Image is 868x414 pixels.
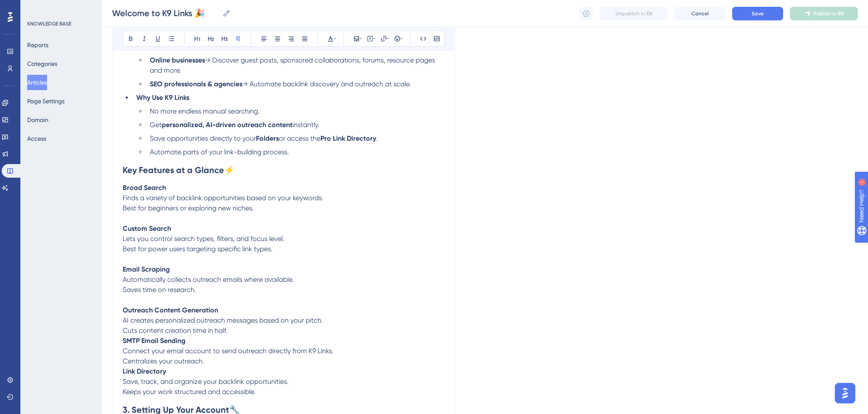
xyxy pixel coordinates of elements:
[123,275,294,284] span: Automatically collects outreach emails where available.
[814,10,844,17] span: Publish in EN
[691,10,709,17] span: Cancel
[376,134,378,142] span: .
[123,165,224,175] strong: Key Features at a Glance
[256,134,279,142] strong: Folders
[123,224,171,233] strong: Custom Search
[150,148,289,156] span: Automate parts of your link-building process.
[600,7,668,20] button: Unpublish in EN
[224,165,235,175] span: ⚡
[123,265,170,273] strong: Email Scraping
[27,75,47,90] button: Articles
[27,131,46,146] button: Access
[150,80,242,88] strong: SEO professionals & agencies
[59,4,62,11] div: 1
[123,194,323,202] span: Finds a variety of backlink opportunities based on your keywords.
[832,380,858,406] iframe: UserGuiding AI Assistant Launcher
[150,134,256,142] span: Save opportunities directly to your
[150,56,437,74] span: → Discover guest posts, sponsored collaborations, forums, resource pages and more.
[123,347,334,355] span: Connect your email account to send outreach directly from K9 Links.
[123,204,254,212] span: Best for beginners or exploring new niches.
[123,388,256,396] span: Keeps your work structured and accessible.
[674,7,725,20] button: Cancel
[123,326,228,335] span: Cuts content creation time in half.
[790,7,858,20] button: Publish in EN
[123,245,272,253] span: Best for power users targeting specific link types.
[150,56,205,64] strong: Online businesses
[112,7,219,19] input: Article Name
[123,184,166,192] strong: Broad Search
[123,306,218,314] strong: Outreach Content Generation
[279,134,320,142] span: or access the
[320,134,376,142] strong: Pro Link Directory
[292,121,320,129] span: instantly.
[20,2,53,12] span: Need Help?
[242,80,411,88] span: → Automate backlink discovery and outreach at scale.
[123,337,185,345] strong: SMTP Email Sending
[27,112,48,128] button: Domain
[136,94,189,102] strong: Why Use K9 Links
[123,316,323,324] span: AI creates personalized outreach messages based on your pitch.
[150,107,260,115] span: No more endless manual searching.
[732,7,783,20] button: Save
[752,10,764,17] span: Save
[123,377,289,386] span: Save, track, and organize your backlink opportunities.
[27,56,57,71] button: Categories
[162,121,292,129] strong: personalized, AI-driven outreach content
[27,20,71,27] div: KNOWLEDGE BASE
[150,121,162,129] span: Get
[123,357,204,365] span: Centralizes your outreach.
[123,286,196,294] span: Saves time on research.
[123,235,284,243] span: Lets you control search types, filters, and focus level.
[615,10,652,17] span: Unpublish in EN
[123,367,166,375] strong: Link Directory
[27,94,65,109] button: Page Settings
[27,37,48,53] button: Reports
